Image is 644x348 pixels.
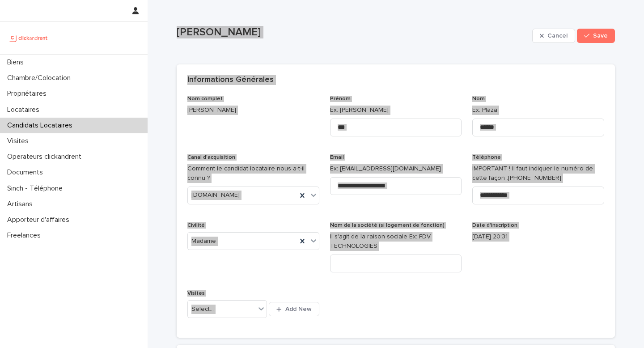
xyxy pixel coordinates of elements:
[4,168,50,177] p: Documents
[472,96,485,102] span: Nom
[187,155,235,160] span: Canal d'acquisition
[187,106,319,115] p: [PERSON_NAME]
[532,29,575,43] button: Cancel
[472,223,517,228] span: Date d'inscription
[4,200,40,208] p: Artisans
[187,75,274,85] h2: Informations Générales
[4,216,76,224] p: Apporteur d'affaires
[4,74,78,82] p: Chambre/Colocation
[4,89,54,98] p: Propriétaires
[330,164,462,174] p: Ex: [EMAIL_ADDRESS][DOMAIN_NAME]
[472,106,604,115] p: Ex: Plaza
[472,166,593,181] ringover-84e06f14122c: IMPORTANT ! Il faut indiquer le numéro de cette façon :
[7,29,51,47] img: UCB0brd3T0yccxBKYDjQ
[4,184,70,193] p: Sinch - Téléphone
[187,223,205,228] span: Civilité
[508,175,561,181] ringoverc2c-84e06f14122c: Call with Ringover
[4,137,36,145] p: Visites
[330,223,445,228] span: Nom de la société (si logement de fonction)
[177,26,529,39] p: [PERSON_NAME]
[187,164,319,183] p: Comment le candidat locataire nous a-t-il connu ?
[593,33,608,39] span: Save
[472,232,604,242] p: [DATE] 20:31
[285,306,312,312] span: Add New
[330,106,462,115] p: Ex: [PERSON_NAME]
[547,33,568,39] span: Cancel
[4,58,31,67] p: Biens
[191,191,240,200] span: [DOMAIN_NAME]
[330,96,351,102] span: Prénom
[4,231,48,240] p: Freelances
[191,305,214,314] div: Select...
[269,302,319,316] button: Add New
[472,155,501,160] span: Téléphone
[4,121,80,130] p: Candidats Locataires
[508,175,561,181] ringoverc2c-number-84e06f14122c: [PHONE_NUMBER]
[330,232,462,251] p: Il s'agit de la raison sociale Ex: FDV TECHNOLOGIES
[577,29,615,43] button: Save
[4,106,47,114] p: Locataires
[330,155,344,160] span: Email
[4,153,89,161] p: Operateurs clickandrent
[187,291,205,296] span: Visites
[191,237,216,246] span: Madame
[187,96,223,102] span: Nom complet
